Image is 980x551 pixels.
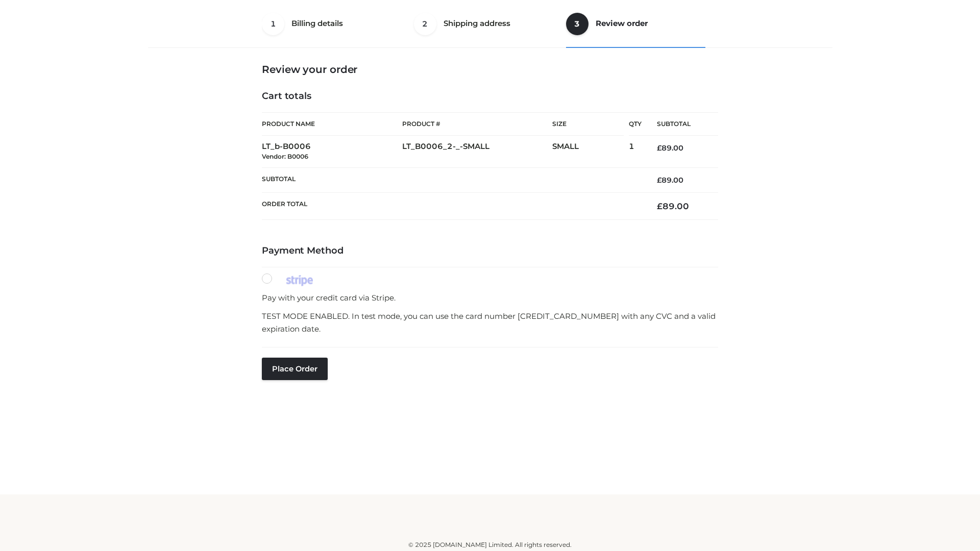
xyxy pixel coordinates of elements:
[552,113,624,136] th: Size
[657,201,663,211] span: £
[262,193,642,220] th: Order Total
[262,112,402,136] th: Product Name
[262,136,402,168] td: LT_b-B0006
[262,63,718,76] h3: Review your order
[262,291,718,305] p: Pay with your credit card via Stripe.
[262,153,308,160] small: Vendor: B0006
[262,310,718,336] p: TEST MODE ENABLED. In test mode, you can use the card number [CREDIT_CARD_NUMBER] with any CVC an...
[262,91,718,102] h4: Cart totals
[657,143,683,153] bdi: 89.00
[657,176,683,185] bdi: 89.00
[262,245,718,257] h4: Payment Method
[262,167,642,192] th: Subtotal
[657,143,661,153] span: £
[657,176,661,185] span: £
[262,358,328,380] button: Place order
[402,136,552,168] td: LT_B0006_2-_-SMALL
[642,113,718,136] th: Subtotal
[629,136,642,168] td: 1
[552,136,629,168] td: SMALL
[152,540,828,550] div: © 2025 [DOMAIN_NAME] Limited. All rights reserved.
[629,112,642,136] th: Qty
[402,112,552,136] th: Product #
[657,201,689,211] bdi: 89.00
